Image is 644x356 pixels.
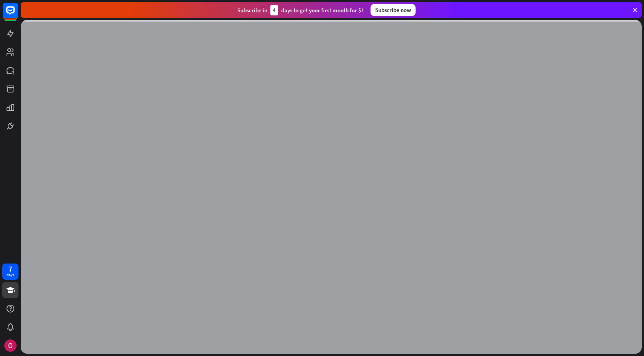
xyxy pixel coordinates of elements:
div: 4 [270,5,278,15]
div: 7 [8,265,12,272]
a: 7 days [2,264,18,280]
div: Subscribe now [371,4,416,16]
div: days [7,272,14,278]
div: Subscribe in days to get your first month for $1 [237,5,364,15]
